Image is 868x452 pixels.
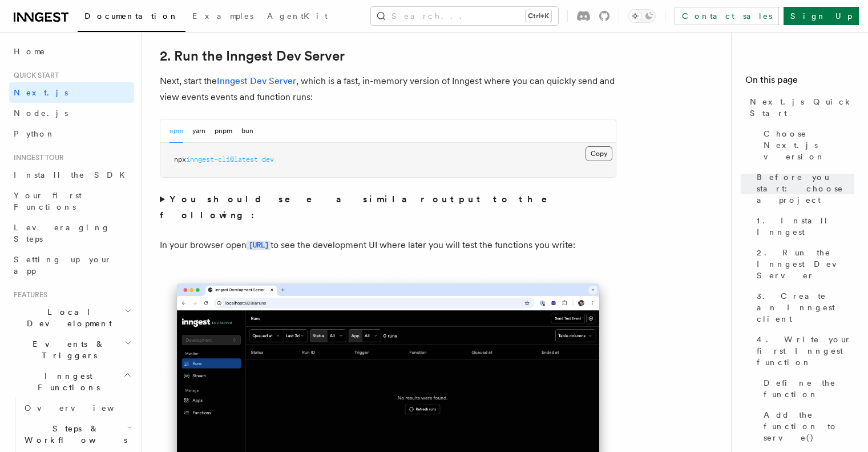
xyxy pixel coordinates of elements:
[675,7,779,25] a: Contact sales
[160,73,616,105] p: Next, start the , which is a fast, in-memory version of Inngest where you can quickly send and vi...
[9,153,64,162] span: Inngest tour
[752,329,854,373] a: 4. Write your first Inngest function
[764,377,854,400] span: Define the function
[247,239,271,250] a: [URL]
[192,11,253,21] span: Examples
[628,9,656,23] button: Toggle dark mode
[759,123,854,167] a: Choose Next.js version
[14,88,68,97] span: Next.js
[78,3,185,32] a: Documentation
[759,373,854,405] a: Define the function
[20,423,127,446] span: Steps & Workflows
[160,191,616,223] summary: You should see a similar output to the following:
[174,155,186,163] span: npx
[215,119,232,143] button: pnpm
[160,48,345,64] a: 2. Run the Inngest Dev Server
[160,194,563,221] strong: You should see a similar output to the following:
[750,96,854,119] span: Next.js Quick Start
[9,302,134,334] button: Local Development
[14,109,68,118] span: Node.js
[764,128,854,162] span: Choose Next.js version
[25,403,142,413] span: Overview
[9,103,134,123] a: Node.js
[247,241,271,250] code: [URL]
[745,73,854,91] h4: On this page
[9,249,134,281] a: Setting up your app
[9,71,59,80] span: Quick start
[9,123,134,144] a: Python
[14,46,46,57] span: Home
[9,290,47,299] span: Features
[9,41,134,62] a: Home
[14,191,82,211] span: Your first Functions
[267,11,328,21] span: AgentKit
[757,334,854,368] span: 4. Write your first Inngest function
[9,165,134,185] a: Install the SDK
[14,129,55,138] span: Python
[9,185,134,217] a: Your first Functions
[9,82,134,103] a: Next.js
[14,255,112,275] span: Setting up your app
[20,398,134,418] a: Overview
[186,155,258,163] span: inngest-cli@latest
[9,306,124,329] span: Local Development
[752,167,854,210] a: Before you start: choose a project
[192,119,205,143] button: yarn
[20,418,134,450] button: Steps & Workflows
[260,3,334,31] a: AgentKit
[757,290,854,325] span: 3. Create an Inngest client
[241,119,253,143] button: bun
[757,171,854,206] span: Before you start: choose a project
[9,366,134,398] button: Inngest Functions
[784,7,859,25] a: Sign Up
[764,409,854,443] span: Add the function to serve()
[84,11,179,21] span: Documentation
[757,247,854,281] span: 2. Run the Inngest Dev Server
[526,10,551,22] kbd: Ctrl+K
[14,170,132,179] span: Install the SDK
[14,223,110,243] span: Leveraging Steps
[9,370,123,393] span: Inngest Functions
[752,210,854,242] a: 1. Install Inngest
[262,155,274,163] span: dev
[757,215,854,238] span: 1. Install Inngest
[759,405,854,448] a: Add the function to serve()
[9,334,134,366] button: Events & Triggers
[752,286,854,329] a: 3. Create an Inngest client
[217,75,296,86] a: Inngest Dev Server
[169,119,183,143] button: npm
[160,237,616,254] p: In your browser open to see the development UI where later you will test the functions you write:
[745,91,854,123] a: Next.js Quick Start
[9,217,134,249] a: Leveraging Steps
[586,146,612,161] button: Copy
[9,338,124,361] span: Events & Triggers
[752,242,854,286] a: 2. Run the Inngest Dev Server
[185,3,260,31] a: Examples
[371,7,558,25] button: Search...Ctrl+K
